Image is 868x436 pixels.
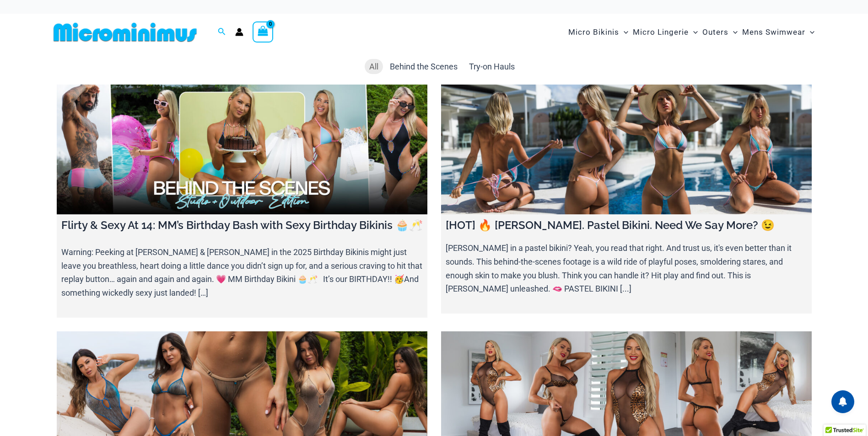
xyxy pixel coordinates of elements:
a: Account icon link [235,28,243,36]
a: [HOT] 🔥 Olivia. Pastel Bikini. Need We Say More? 😉 [441,85,812,214]
nav: Site Navigation [565,17,819,48]
a: Flirty & Sexy At 14: MM’s Birthday Bash with Sexy Birthday Bikinis 🧁🥂 [57,85,427,214]
span: Mens Swimwear [742,21,805,44]
span: Menu Toggle [619,21,628,44]
a: Micro BikinisMenu ToggleMenu Toggle [566,18,631,46]
a: Search icon link [218,27,226,38]
h4: [HOT] 🔥 [PERSON_NAME]. Pastel Bikini. Need We Say More? 😉 [446,219,807,232]
h4: Flirty & Sexy At 14: MM’s Birthday Bash with Sexy Birthday Bikinis 🧁🥂 [61,219,423,232]
a: View Shopping Cart, empty [253,21,274,43]
img: MM SHOP LOGO FLAT [50,22,200,43]
a: Micro LingerieMenu ToggleMenu Toggle [631,18,700,46]
span: Micro Bikinis [568,21,619,44]
span: Try-on Hauls [469,62,515,71]
span: Menu Toggle [805,21,814,44]
a: OutersMenu ToggleMenu Toggle [700,18,740,46]
span: Menu Toggle [728,21,738,44]
span: Outers [702,21,728,44]
span: Micro Lingerie [633,21,689,44]
span: Behind the Scenes [390,62,458,71]
span: All [369,62,378,71]
p: [PERSON_NAME] in a pastel bikini? Yeah, you read that right. And trust us, it's even better than ... [446,241,807,296]
p: Warning: Peeking at [PERSON_NAME] & [PERSON_NAME] in the 2025 Birthday Bikinis might just leave y... [61,245,423,300]
span: Menu Toggle [689,21,698,44]
a: Mens SwimwearMenu ToggleMenu Toggle [740,18,817,46]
